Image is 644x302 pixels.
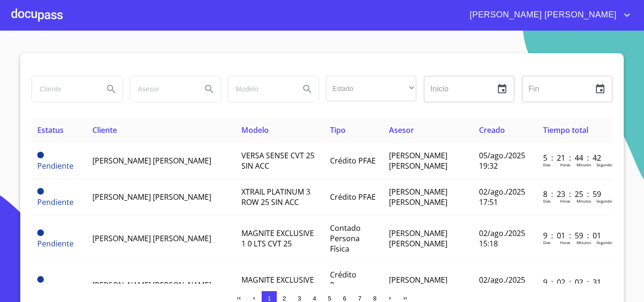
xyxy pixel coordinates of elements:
[462,8,621,23] span: [PERSON_NAME] [PERSON_NAME]
[37,188,44,195] span: Pendiente
[479,125,505,135] span: Creado
[313,295,316,302] span: 4
[328,295,331,302] span: 5
[543,198,551,204] p: Dias
[241,275,314,295] span: MAGNITE EXCLUSIVE 1 0 LTS CVT 25
[330,125,346,135] span: Tipo
[198,78,221,100] button: Search
[241,125,269,135] span: Modelo
[130,76,194,102] input: search
[596,198,614,204] p: Segundos
[296,78,319,100] button: Search
[543,162,551,167] p: Dias
[92,233,211,244] span: [PERSON_NAME] [PERSON_NAME]
[596,162,614,167] p: Segundos
[389,125,414,135] span: Asesor
[241,187,310,207] span: XTRAIL PLATINUM 3 ROW 25 SIN ACC
[326,76,416,101] div: ​
[479,275,525,295] span: 02/ago./2025 15:14
[389,228,447,249] span: [PERSON_NAME] [PERSON_NAME]
[543,189,607,199] p: 8 : 23 : 25 : 59
[577,162,591,167] p: Minutos
[37,125,64,135] span: Estatus
[37,238,74,249] span: Pendiente
[462,8,633,23] button: account of current user
[282,295,286,302] span: 2
[92,155,211,166] span: [PERSON_NAME] [PERSON_NAME]
[32,76,96,102] input: search
[560,162,570,167] p: Horas
[389,187,447,207] span: [PERSON_NAME] [PERSON_NAME]
[543,277,607,287] p: 9 : 02 : 02 : 31
[596,240,614,245] p: Segundos
[343,295,346,302] span: 6
[330,269,360,301] span: Crédito Persona Física
[37,229,44,236] span: Pendiente
[479,187,525,207] span: 02/ago./2025 17:51
[37,197,74,207] span: Pendiente
[543,153,607,163] p: 5 : 21 : 44 : 42
[389,275,447,295] span: [PERSON_NAME] [PERSON_NAME]
[37,161,74,171] span: Pendiente
[358,295,361,302] span: 7
[241,228,314,249] span: MAGNITE EXCLUSIVE 1 0 LTS CVT 25
[560,198,570,204] p: Horas
[373,295,376,302] span: 8
[479,150,525,171] span: 05/ago./2025 19:32
[37,276,44,283] span: Pendiente
[92,125,117,135] span: Cliente
[330,155,376,166] span: Crédito PFAE
[479,228,525,249] span: 02/ago./2025 15:18
[241,150,314,171] span: VERSA SENSE CVT 25 SIN ACC
[577,240,591,245] p: Minutos
[543,230,607,241] p: 9 : 01 : 59 : 01
[37,152,44,158] span: Pendiente
[297,295,301,302] span: 3
[389,150,447,171] span: [PERSON_NAME] [PERSON_NAME]
[92,280,211,290] span: [PERSON_NAME] [PERSON_NAME]
[330,192,376,202] span: Crédito PFAE
[100,78,123,100] button: Search
[543,125,588,135] span: Tiempo total
[560,240,570,245] p: Horas
[543,240,551,245] p: Dias
[228,76,292,102] input: search
[330,223,361,254] span: Contado Persona Física
[267,295,271,302] span: 1
[92,192,211,202] span: [PERSON_NAME] [PERSON_NAME]
[577,198,591,204] p: Minutos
